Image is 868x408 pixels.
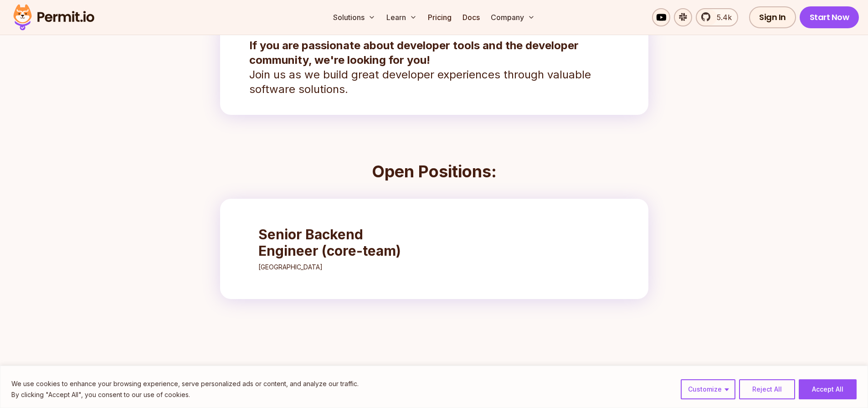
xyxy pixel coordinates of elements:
[487,8,539,26] button: Company
[800,6,859,28] a: Start Now
[9,2,98,33] img: Permit logo
[681,379,735,399] button: Customize
[424,8,455,26] a: Pricing
[749,6,796,28] a: Sign In
[249,38,619,97] p: Join us as we build great developer experiences through valuable software solutions.
[799,379,857,399] button: Accept All
[258,226,420,259] h3: Senior Backend Engineer (core-team)
[383,8,421,26] button: Learn
[249,39,579,67] strong: If you are passionate about developer tools and the developer community, we're looking for you!
[11,389,359,400] p: By clicking "Accept All", you consent to our use of cookies.
[11,378,359,389] p: We use cookies to enhance your browsing experience, serve personalized ads or content, and analyz...
[329,8,379,26] button: Solutions
[258,263,420,272] p: [GEOGRAPHIC_DATA]
[739,379,795,399] button: Reject All
[220,162,648,181] h2: Open Positions:
[249,217,429,281] a: Senior Backend Engineer (core-team)[GEOGRAPHIC_DATA]
[459,8,483,26] a: Docs
[711,12,732,23] span: 5.4k
[696,8,738,26] a: 5.4k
